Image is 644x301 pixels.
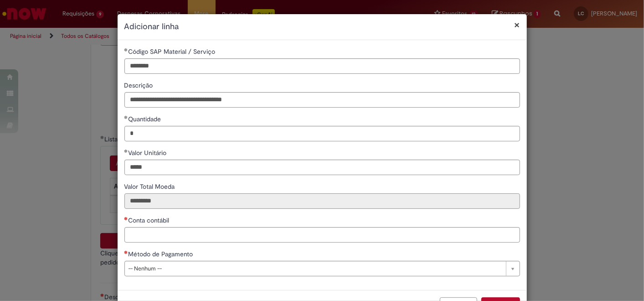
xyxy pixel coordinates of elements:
[129,149,169,157] span: Valor Unitário
[124,250,129,254] span: Necessários
[124,21,520,33] h2: Adicionar linha
[124,81,155,89] span: Descrição
[124,217,129,220] span: Necessários
[129,115,163,123] span: Quantidade
[124,58,520,74] input: Código SAP Material / Serviço
[124,182,177,191] span: Somente leitura - Valor Total Moeda
[124,149,129,153] span: Obrigatório Preenchido
[124,48,129,52] span: Obrigatório Preenchido
[129,261,501,276] span: -- Nenhum --
[124,115,129,119] span: Obrigatório Preenchido
[124,227,520,243] input: Conta contábil
[124,126,520,141] input: Quantidade
[129,250,195,258] span: Método de Pagamento
[124,193,520,209] input: Valor Total Moeda
[124,160,520,175] input: Valor Unitário
[124,92,520,108] input: Descrição
[515,20,520,30] button: Fechar modal
[129,47,217,56] span: Código SAP Material / Serviço
[129,216,171,224] span: Conta contábil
